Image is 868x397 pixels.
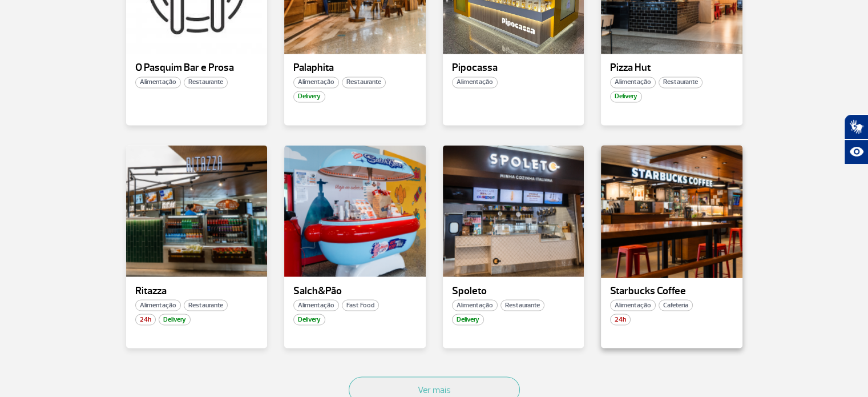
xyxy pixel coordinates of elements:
[610,314,631,325] span: 24h
[293,91,325,102] span: Delivery
[184,299,228,311] span: Restaurante
[135,299,181,311] span: Alimentação
[659,77,703,88] span: Restaurante
[293,299,339,311] span: Alimentação
[500,299,544,311] span: Restaurante
[452,62,575,74] p: Pipocassa
[159,314,191,325] span: Delivery
[135,314,156,325] span: 24h
[342,77,386,88] span: Restaurante
[610,77,656,88] span: Alimentação
[452,299,498,311] span: Alimentação
[293,77,339,88] span: Alimentação
[844,114,868,139] button: Abrir tradutor de língua de sinais.
[610,62,733,74] p: Pizza Hut
[135,62,259,74] p: O Pasquim Bar e Prosa
[610,299,656,311] span: Alimentação
[659,299,693,311] span: Cafeteria
[342,299,379,311] span: Fast Food
[452,77,498,88] span: Alimentação
[844,114,868,165] div: Plugin de acessibilidade da Hand Talk.
[844,139,868,165] button: Abrir recursos assistivos.
[293,314,325,325] span: Delivery
[452,314,484,325] span: Delivery
[452,285,575,296] p: Spoleto
[135,285,259,296] p: Ritazza
[293,285,417,296] p: Salch&Pão
[135,77,181,88] span: Alimentação
[184,77,228,88] span: Restaurante
[610,285,733,296] p: Starbucks Coffee
[610,91,642,102] span: Delivery
[293,62,417,74] p: Palaphita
